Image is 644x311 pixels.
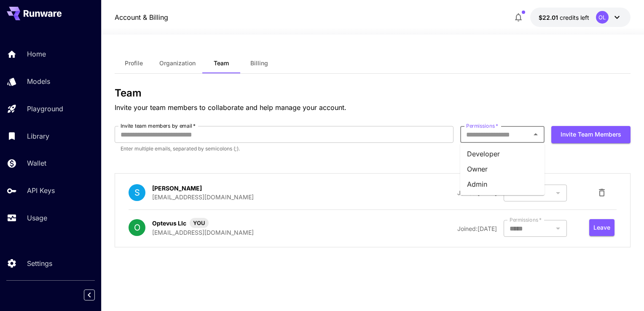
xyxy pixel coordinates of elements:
p: Playground [27,104,63,114]
p: Library [27,131,49,141]
span: YOU [190,219,209,228]
p: Wallet [27,158,46,168]
p: Home [27,49,46,59]
span: Profile [125,59,143,67]
button: Close [530,129,542,140]
span: $22.01 [539,14,560,21]
p: Optevus Llc [152,219,186,228]
li: Developer [460,146,545,161]
span: Team [214,59,229,67]
span: Organization [159,59,196,67]
span: Joined: [DATE] [457,225,497,232]
div: O [129,219,145,236]
p: Settings [27,258,52,268]
p: API Keys [27,185,55,196]
a: Account & Billing [115,12,168,22]
button: Collapse sidebar [84,290,95,300]
label: Permissions [466,122,498,129]
span: Billing [250,59,268,67]
label: Permissions [510,216,542,223]
div: OL [596,11,609,24]
h3: Team [115,87,631,99]
button: Leave [589,219,614,236]
p: Invite your team members to collaborate and help manage your account. [115,102,631,113]
div: S [129,184,145,201]
li: Admin [460,177,545,192]
p: Enter multiple emails, separated by semicolons (;). [121,145,448,153]
p: [EMAIL_ADDRESS][DOMAIN_NAME] [152,193,254,201]
button: $22.00676OL [530,8,631,27]
p: Usage [27,213,47,223]
li: Owner [460,161,545,177]
button: Invite team members [551,126,631,143]
div: Collapse sidebar [90,287,101,303]
nav: breadcrumb [115,12,168,22]
span: credits left [560,14,589,21]
label: Invite team members by email [121,122,196,129]
div: $22.00676 [539,13,589,22]
p: Models [27,76,50,86]
span: Joined: [DATE] [457,189,497,196]
p: [EMAIL_ADDRESS][DOMAIN_NAME] [152,228,254,237]
p: [PERSON_NAME] [152,184,202,193]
